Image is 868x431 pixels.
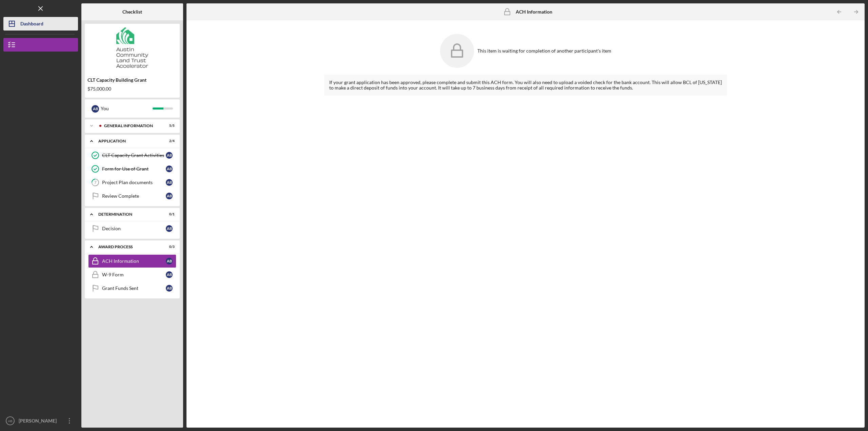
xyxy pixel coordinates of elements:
[166,258,173,265] div: A B
[98,245,158,249] div: Award Process
[102,272,166,277] div: W-9 Form
[8,419,13,423] text: AB
[3,414,78,428] button: AB[PERSON_NAME]
[87,86,177,92] div: $75,000.00
[166,165,173,172] div: A B
[102,166,166,172] div: Form for Use of Grant
[166,225,173,232] div: A B
[92,105,99,113] div: A B
[88,268,176,281] a: W-9 FormAB
[166,271,173,278] div: A B
[162,139,175,143] div: 2 / 4
[104,124,158,128] div: General Information
[94,180,97,185] tspan: 7
[166,152,173,159] div: A B
[102,226,166,231] div: Decision
[88,189,176,203] a: Review CompleteAB
[122,9,142,15] b: Checklist
[166,179,173,186] div: A B
[102,258,166,264] div: ACH Information
[88,281,176,295] a: Grant Funds SentAB
[88,176,176,189] a: 7Project Plan documentsAB
[98,139,158,143] div: Application
[162,212,175,216] div: 0 / 1
[88,162,176,176] a: Form for Use of GrantAB
[88,149,176,162] a: CLT Capacity Grant ActivitiesAB
[162,245,175,249] div: 0 / 3
[162,124,175,128] div: 5 / 5
[102,153,166,158] div: CLT Capacity Grant Activities
[166,285,173,292] div: A B
[101,103,153,114] div: You
[516,9,552,15] b: ACH Information
[329,80,722,91] div: If your grant application has been approved, please complete and submit this ACH form. You will a...
[88,222,176,235] a: DecisionAB
[98,212,158,216] div: Determination
[87,77,177,83] div: CLT Capacity Building Grant
[20,17,43,32] div: Dashboard
[166,193,173,199] div: A B
[3,17,78,31] button: Dashboard
[102,193,166,199] div: Review Complete
[17,414,61,429] div: [PERSON_NAME]
[85,27,180,68] img: Product logo
[102,180,166,185] div: Project Plan documents
[477,48,611,54] div: This item is waiting for completion of another participant's item
[88,254,176,268] a: ACH InformationAB
[102,286,166,291] div: Grant Funds Sent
